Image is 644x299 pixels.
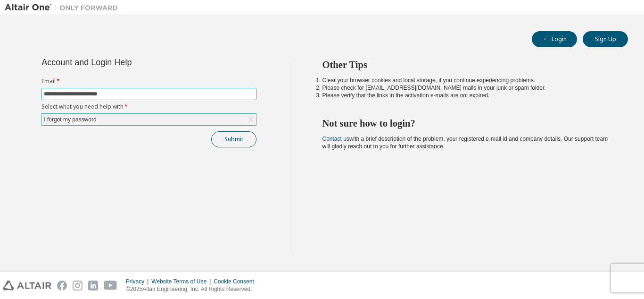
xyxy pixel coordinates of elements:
[73,281,83,290] img: instagram.svg
[42,114,256,125] div: I forgot my password
[211,131,256,147] button: Submit
[104,281,117,290] img: youtube.svg
[583,31,628,47] button: Sign Up
[322,92,611,99] li: Please verify that the links in the activation e-mails are not expired.
[151,278,214,285] div: Website Terms of Use
[322,59,611,71] h2: Other Tips
[532,31,577,47] button: Login
[3,281,51,290] img: altair_logo.svg
[126,278,151,285] div: Privacy
[322,117,611,129] h2: Not sure how to login?
[42,114,98,125] div: I forgot my password
[88,281,98,290] img: linkedin.svg
[5,3,123,12] img: Altair One
[41,103,256,111] label: Select what you need help with
[41,77,256,85] label: Email
[214,278,259,285] div: Cookie Consent
[322,77,611,84] li: Clear your browser cookies and local storage, if you continue experiencing problems.
[41,59,214,66] div: Account and Login Help
[126,285,260,293] p: © 2025 Altair Engineering, Inc. All Rights Reserved.
[322,84,611,92] li: Please check for [EMAIL_ADDRESS][DOMAIN_NAME] mails in your junk or spam folder.
[57,281,67,290] img: facebook.svg
[322,136,608,150] span: with a brief description of the problem, your registered e-mail id and company details. Our suppo...
[322,136,349,142] a: Contact us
